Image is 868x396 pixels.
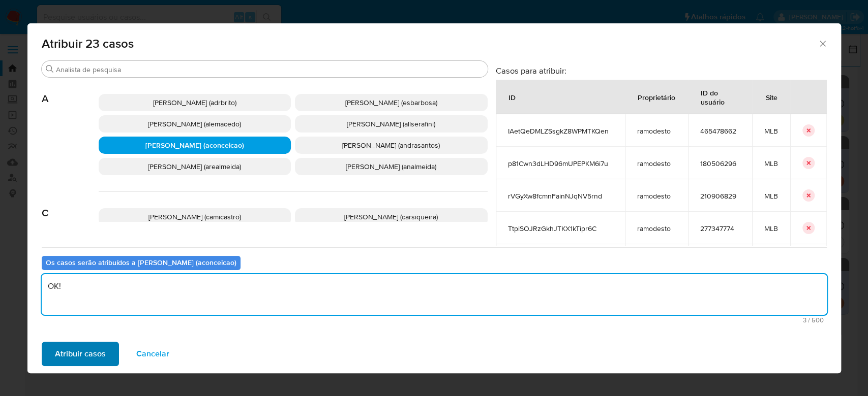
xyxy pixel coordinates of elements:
[148,161,241,172] span: [PERSON_NAME] (arealmeida)
[46,65,54,73] button: Buscar
[136,343,169,365] span: Cancelar
[123,342,183,366] button: Cancelar
[508,191,613,201] span: rVGyXw8fcmnFainNJqNV5rnd
[148,119,241,129] span: [PERSON_NAME] (alemacedo)
[508,126,613,136] span: IAetQeDMLZSsgkZ8WPMTKQen
[295,115,488,133] div: [PERSON_NAME] (allserafini)
[700,159,740,168] span: 180506296
[508,224,613,233] span: TtpiSOJRzGkhJTKX1kTipr6C
[347,119,435,129] span: [PERSON_NAME] (allserafini)
[153,97,236,108] span: [PERSON_NAME] (adrbrito)
[99,158,291,175] div: [PERSON_NAME] (arealmeida)
[148,212,241,222] span: [PERSON_NAME] (camicastro)
[802,189,815,202] button: icon-button
[295,158,488,175] div: [PERSON_NAME] (analmeida)
[700,191,740,201] span: 210906829
[764,159,778,168] span: MLB
[689,80,752,114] div: ID do usuário
[99,94,291,111] div: [PERSON_NAME] (adrbrito)
[42,78,99,105] span: A
[55,343,106,365] span: Atribuir casos
[345,97,437,108] span: [PERSON_NAME] (esbarbosa)
[802,222,815,234] button: icon-button
[637,224,676,233] span: ramodesto
[496,85,528,109] div: ID
[346,161,436,172] span: [PERSON_NAME] (analmeida)
[99,137,291,154] div: [PERSON_NAME] (aconceicao)
[625,85,687,109] div: Proprietário
[295,94,488,111] div: [PERSON_NAME] (esbarbosa)
[45,317,824,323] span: Máximo 500 caracteres
[802,157,815,169] button: icon-button
[42,342,119,366] button: Atribuir casos
[700,126,740,136] span: 465478662
[27,23,841,373] div: assign-modal
[802,124,815,137] button: icon-button
[637,159,676,168] span: ramodesto
[145,140,244,150] span: [PERSON_NAME] (aconceicao)
[56,65,484,74] input: Analista de pesquisa
[295,137,488,154] div: [PERSON_NAME] (andrasantos)
[342,140,440,150] span: [PERSON_NAME] (andrasantos)
[99,208,291,225] div: [PERSON_NAME] (camicastro)
[42,38,818,50] span: Atribuir 23 casos
[764,224,778,233] span: MLB
[295,208,488,225] div: [PERSON_NAME] (carsiqueira)
[818,39,827,48] button: Fechar a janela
[99,115,291,133] div: [PERSON_NAME] (alemacedo)
[42,274,827,315] textarea: OK!
[754,85,790,109] div: Site
[764,126,778,136] span: MLB
[42,192,99,219] span: C
[46,257,236,268] b: Os casos serão atribuídos a [PERSON_NAME] (aconceicao)
[508,159,613,168] span: p81Cwn3dLHD96mUPEPKM6i7u
[344,212,438,222] span: [PERSON_NAME] (carsiqueira)
[496,65,827,76] h3: Casos para atribuir:
[637,191,676,201] span: ramodesto
[637,126,676,136] span: ramodesto
[700,224,740,233] span: 277347774
[764,191,778,201] span: MLB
